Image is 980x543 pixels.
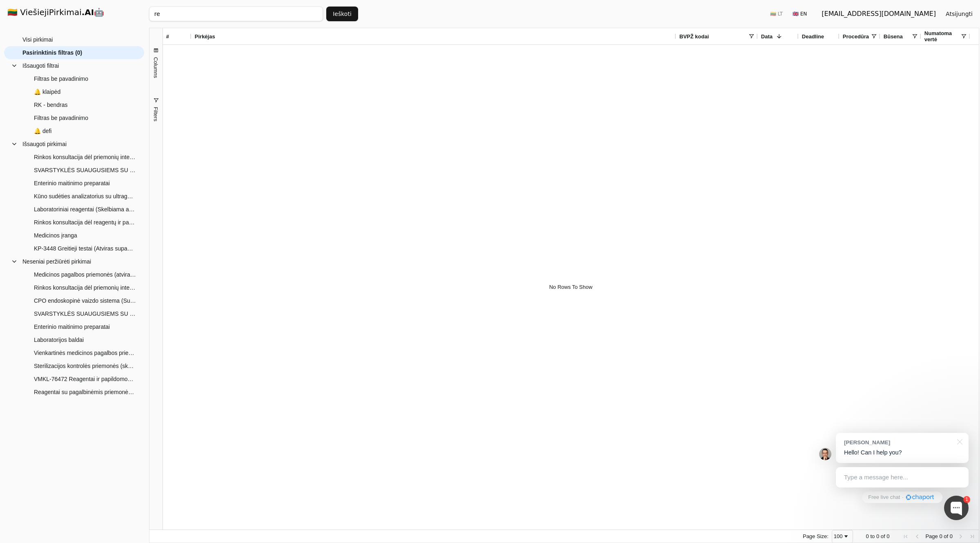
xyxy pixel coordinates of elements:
[22,138,67,150] span: Išsaugoti pirkimai
[958,533,964,540] div: Next Page
[34,216,136,228] span: Rinkos konsultacija dėl reagentų ir papildomų priemonių mažos koncentracijos hemoglobino tyrimų a...
[939,7,979,21] button: Atsijungti
[914,533,920,540] div: Previous Page
[34,99,67,111] span: RK - bendras
[22,33,53,46] span: Visi pirkimai
[149,7,323,21] input: Greita paieška...
[34,229,77,242] span: Medicinos įranga
[34,190,136,202] span: Kūno sudėties analizatorius su ultragarsine ūgio matuokle
[788,7,812,20] button: 🇬🇧 EN
[963,496,970,503] div: 1
[82,7,94,17] strong: .AI
[868,494,900,501] span: Free live chat
[803,533,829,539] div: Page Size:
[939,533,942,539] span: 0
[950,533,953,539] span: 0
[819,448,831,460] img: Jonas
[761,33,773,40] span: Data
[866,533,869,539] span: 0
[832,530,853,543] div: Page Size
[924,30,960,42] span: Numatoma vertė
[34,321,110,333] span: Enterinio maitinimo preparatai
[34,177,110,189] span: Enterinio maitinimo preparatai
[34,360,136,372] span: Sterilizacijos kontrolės priemonės (skelbiama apklausa)
[802,33,824,40] span: Deadline
[34,347,136,359] span: Vienkartinės medicinos pagalbos priemonės chirurgijai Vaikų ligų skyrių poreikiams (9827)
[884,33,903,40] span: Būsena
[34,112,88,124] span: Filtras be pavadinimo
[902,494,904,501] div: ·
[881,533,885,539] span: of
[34,268,136,281] span: Medicinos pagalbos priemonės (atviras konkursas ID 3356410 )
[34,86,60,98] span: 🔔 klaipėd
[153,107,159,121] span: Filters
[862,492,942,503] a: Free live chat·
[34,164,136,176] span: SVARSTYKLĖS SUAUGUSIEMS SU ŪGIO MATUOKLE (mažos vertės pirkimas)
[34,203,136,215] span: Laboratoriniai reagentai (Skelbiama apklausa)
[34,73,88,85] span: Filtras be pavadinimo
[886,533,889,539] span: 0
[834,533,843,539] div: 100
[34,242,136,255] span: KP-3448 Greitieji testai (Atviras supaprastintas pirkimas)
[22,60,59,72] span: Išsaugoti filtrai
[34,334,84,346] span: Laboratorijos baldai
[34,281,136,294] span: Rinkos konsultacija dėl priemonių intervencinei širdies elektrofiziologijai pirkimo
[844,439,952,446] div: [PERSON_NAME]
[166,33,169,40] span: #
[843,33,869,40] span: Procedūra
[326,7,358,21] button: Ieškoti
[34,151,136,163] span: Rinkos konsultacija dėl priemonių intervencinei širdies elektrofiziologijai pirkimo
[34,125,51,137] span: 🔔 defi
[153,57,159,78] span: Columns
[969,533,976,540] div: Last Page
[34,295,136,307] span: CPO endoskopinė vaizdo sistema (Supaprastintas atviras pirkimas)
[844,448,960,457] p: Hello! Can I help you?
[679,33,709,40] span: BVPŽ kodai
[34,373,136,385] span: VMKL-76472 Reagentai ir papildomos priemonės aukštos rizikos žmogaus papilomos viruso nustatymui ...
[195,33,215,40] span: Pirkėjas
[836,467,969,488] div: Type a message here...
[944,533,948,539] span: of
[876,533,879,539] span: 0
[870,533,875,539] span: to
[34,308,136,320] span: SVARSTYKLĖS SUAUGUSIEMS SU ŪGIO MATUOKLE (mažos vertės pirkimas)
[925,533,938,539] span: Page
[822,9,936,19] div: [EMAIL_ADDRESS][DOMAIN_NAME]
[22,255,91,268] span: Neseniai peržiūrėti pirkimai
[22,47,82,59] span: Pasirinktinis filtras (0)
[902,533,909,540] div: First Page
[34,386,136,398] span: Reagentai su pagalbinėmis priemonėmis Neinvazinio prenatalinio tyrimo atlikimui (10150)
